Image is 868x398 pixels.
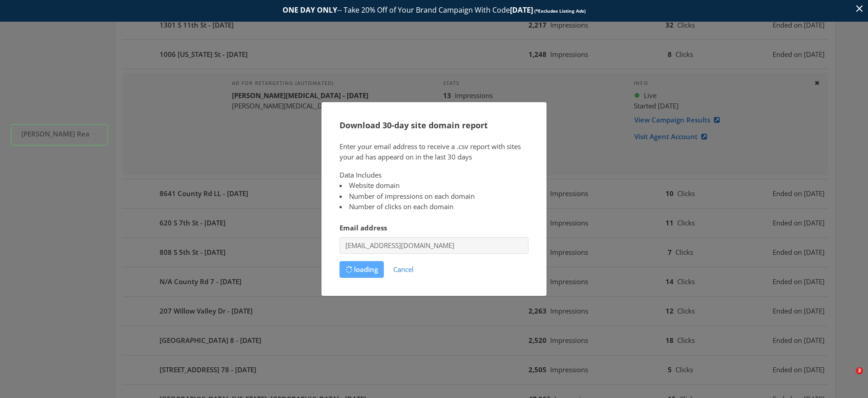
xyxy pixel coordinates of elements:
[345,265,378,274] span: loading
[387,261,420,278] button: Cancel
[340,223,387,232] strong: Email address
[340,120,488,131] strong: Download 30-day site domain report
[340,201,528,212] li: Number of clicks on each domain
[856,367,863,375] span: 3
[340,141,528,163] p: Enter your email address to receive a .csv report with sites your ad has appeard on in the last 3...
[340,170,528,212] div: Data Includes
[21,129,89,139] span: [PERSON_NAME] Realty, Inc.
[340,180,528,191] li: Website domain
[837,367,859,389] iframe: Intercom live chat
[340,237,528,254] input: enter email address
[340,261,384,278] button: loading
[11,124,108,145] button: [PERSON_NAME] Realty, Inc.
[340,191,528,201] li: Number of impressions on each domain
